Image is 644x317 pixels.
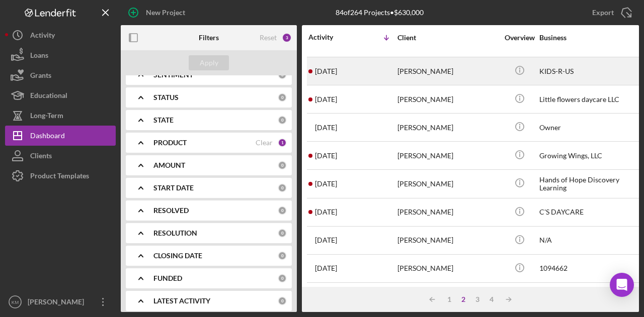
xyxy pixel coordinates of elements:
button: Loans [5,45,116,65]
div: Clients [30,146,52,168]
div: Activity [30,25,55,48]
div: 0 [278,229,287,238]
b: SENTIMENT [153,71,193,79]
div: 0 [278,274,287,283]
b: LATEST ACTIVITY [153,297,210,305]
b: STATUS [153,93,179,101]
time: 2025-07-13 17:35 [315,124,337,132]
div: Loans [30,45,48,68]
time: 2025-07-14 04:43 [315,67,337,75]
div: Long-Term [30,105,63,128]
b: START DATE [153,184,194,192]
div: Activity [308,33,353,41]
div: 0 [278,161,287,170]
time: 2025-07-09 20:56 [315,264,337,272]
div: Reset [260,34,277,42]
div: Clear [256,139,273,147]
div: Apply [200,55,218,70]
div: [PERSON_NAME] [397,199,498,226]
div: 3 [470,295,485,303]
button: KM[PERSON_NAME] [5,292,116,312]
div: 84 of 264 Projects • $630,000 [336,9,424,17]
div: Product Templates [30,166,89,188]
div: 0 [278,183,287,192]
div: [PERSON_NAME] [397,227,498,254]
div: Export [592,3,614,23]
button: Grants [5,65,116,85]
div: C'S DAYCARE [539,199,640,226]
text: KM [12,299,19,305]
div: Open Intercom Messenger [610,273,634,297]
b: Filters [199,34,219,42]
div: [PERSON_NAME] [25,292,91,314]
div: Client [397,34,498,42]
time: 2025-07-10 13:49 [315,236,337,244]
button: New Project [121,3,195,23]
div: [PERSON_NAME] [397,170,498,197]
div: 0 [278,116,287,125]
div: Grants [30,65,51,88]
div: Little flowers daycare LLC [539,86,640,113]
button: Activity [5,25,116,45]
div: [PERSON_NAME] [397,86,498,113]
b: PRODUCT [153,139,187,147]
button: Clients [5,146,116,166]
div: 0 [278,251,287,260]
div: 2 [456,295,470,303]
time: 2025-07-10 16:21 [315,208,337,216]
b: RESOLVED [153,206,189,215]
div: 1094662 [539,255,640,282]
div: KIDS-R-US [539,58,640,84]
div: Hands of Hope Discovery Learning [539,170,640,197]
div: [PERSON_NAME] [397,142,498,169]
div: 1 [278,138,287,147]
div: 0 [278,70,287,79]
time: 2025-07-13 12:11 [315,152,337,160]
div: Overview [501,34,538,42]
div: Owner [539,114,640,141]
b: FUNDED [153,274,182,282]
b: RESOLUTION [153,229,197,237]
div: 0 [278,296,287,305]
div: [PERSON_NAME] [397,114,498,141]
div: New Project [146,3,185,23]
div: [PERSON_NAME] [397,255,498,282]
div: 0 [278,93,287,102]
div: Dashboard [30,126,65,148]
button: Product Templates [5,166,116,186]
div: 1 [442,295,456,303]
b: STATE [153,116,174,124]
button: Export [582,3,639,23]
button: Educational [5,85,116,105]
b: AMOUNT [153,161,185,169]
div: Business [539,34,640,42]
button: Long-Term [5,105,116,126]
div: 3 [282,33,292,43]
button: Dashboard [5,126,116,146]
div: 4 [485,295,499,303]
time: 2025-07-11 11:46 [315,180,337,188]
div: N/A [539,227,640,254]
time: 2025-07-13 19:14 [315,95,337,103]
b: CLOSING DATE [153,252,202,260]
div: [PERSON_NAME] [397,58,498,84]
div: Growing Wings, LLC [539,142,640,169]
div: 0 [278,206,287,215]
div: Educational [30,85,67,108]
button: Apply [189,55,229,70]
